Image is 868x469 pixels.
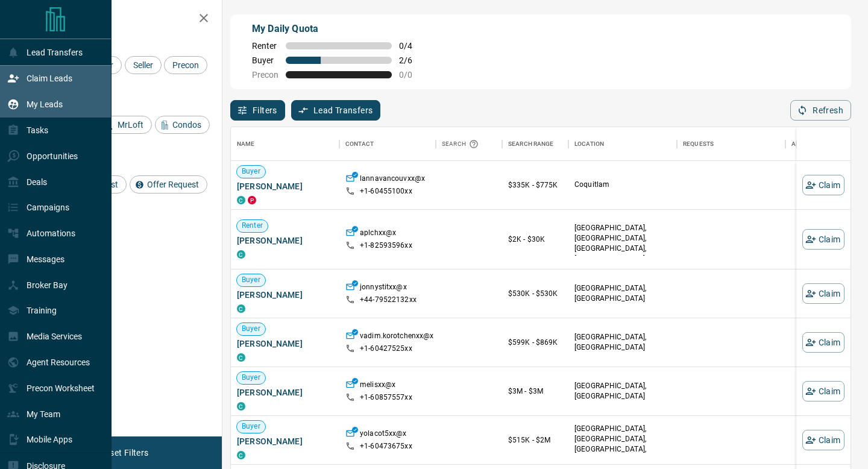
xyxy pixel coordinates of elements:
[237,250,245,259] div: condos.ca
[360,392,412,403] p: +1- 60857557xx
[113,120,148,130] span: MrLoft
[360,282,407,295] p: jonnystitxx@x
[237,421,265,432] span: Buyer
[237,338,333,350] span: [PERSON_NAME]
[790,100,851,121] button: Refresh
[574,283,671,304] p: [GEOGRAPHIC_DATA], [GEOGRAPHIC_DATA]
[129,60,157,70] span: Seller
[508,127,554,161] div: Search Range
[802,175,844,195] button: Claim
[237,234,333,247] span: [PERSON_NAME]
[508,435,562,445] p: $515K - $2M
[237,180,333,192] span: [PERSON_NAME]
[683,127,714,161] div: Requests
[237,196,245,204] div: condos.ca
[360,174,425,186] p: lannavancouvxx@x
[360,186,412,197] p: +1- 60455100xx
[574,381,671,401] p: [GEOGRAPHIC_DATA], [GEOGRAPHIC_DATA]
[125,56,162,74] div: Seller
[802,381,844,401] button: Claim
[237,373,265,383] span: Buyer
[39,12,210,27] h2: Filters
[802,430,844,450] button: Claim
[231,127,339,161] div: Name
[237,324,265,334] span: Buyer
[442,127,482,161] div: Search
[155,116,210,134] div: Condos
[252,22,426,36] p: My Daily Quota
[345,127,374,161] div: Contact
[508,180,562,190] p: $335K - $775K
[360,295,417,305] p: +44- 79522132xx
[574,223,671,265] p: [GEOGRAPHIC_DATA], [GEOGRAPHIC_DATA], [GEOGRAPHIC_DATA], [GEOGRAPHIC_DATA]
[237,386,333,398] span: [PERSON_NAME]
[252,55,278,65] span: Buyer
[568,127,677,161] div: Location
[360,228,396,241] p: aplchxx@x
[802,332,844,353] button: Claim
[237,435,333,447] span: [PERSON_NAME]
[168,120,206,130] span: Condos
[92,442,156,463] button: Reset Filters
[237,127,255,161] div: Name
[574,127,604,161] div: Location
[399,41,426,51] span: 0 / 4
[360,429,407,441] p: yolacot5xx@x
[237,275,265,285] span: Buyer
[237,304,245,313] div: condos.ca
[508,337,562,348] p: $599K - $869K
[230,100,285,121] button: Filters
[248,196,256,204] div: property.ca
[339,127,436,161] div: Contact
[574,424,671,465] p: [GEOGRAPHIC_DATA], [GEOGRAPHIC_DATA], [GEOGRAPHIC_DATA], [GEOGRAPHIC_DATA]
[574,180,671,190] p: Coquitlam
[508,234,562,245] p: $2K - $30K
[237,221,268,231] span: Renter
[237,402,245,411] div: condos.ca
[399,70,426,80] span: 0 / 0
[802,229,844,250] button: Claim
[252,41,278,51] span: Renter
[237,166,265,177] span: Buyer
[168,60,203,70] span: Precon
[508,386,562,397] p: $3M - $3M
[100,116,152,134] div: MrLoft
[143,180,203,189] span: Offer Request
[360,380,395,392] p: melisxx@x
[130,175,207,194] div: Offer Request
[508,288,562,299] p: $530K - $530K
[360,241,412,251] p: +1- 82593596xx
[237,353,245,362] div: condos.ca
[291,100,381,121] button: Lead Transfers
[399,55,426,65] span: 2 / 6
[237,451,245,459] div: condos.ca
[252,70,278,80] span: Precon
[677,127,785,161] div: Requests
[360,331,433,344] p: vadim.korotchenxx@x
[360,441,412,452] p: +1- 60473675xx
[802,283,844,304] button: Claim
[164,56,207,74] div: Precon
[502,127,568,161] div: Search Range
[574,332,671,353] p: [GEOGRAPHIC_DATA], [GEOGRAPHIC_DATA]
[360,344,412,354] p: +1- 60427525xx
[237,289,333,301] span: [PERSON_NAME]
